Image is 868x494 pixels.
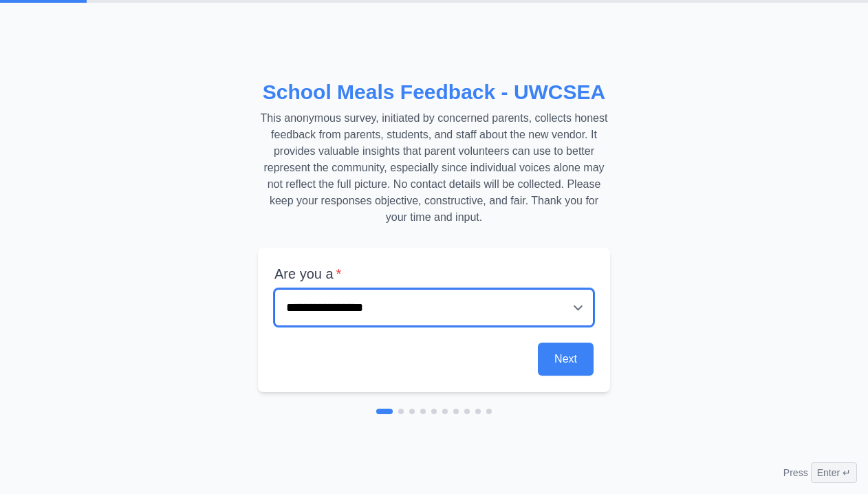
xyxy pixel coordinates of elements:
[538,343,594,376] button: Next
[811,462,857,483] span: Enter ↵
[258,110,610,226] p: This anonymous survey, initiated by concerned parents, collects honest feedback from parents, stu...
[258,80,610,105] h2: School Meals Feedback - UWCSEA
[783,462,857,483] div: Press
[274,264,594,283] label: Are you a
